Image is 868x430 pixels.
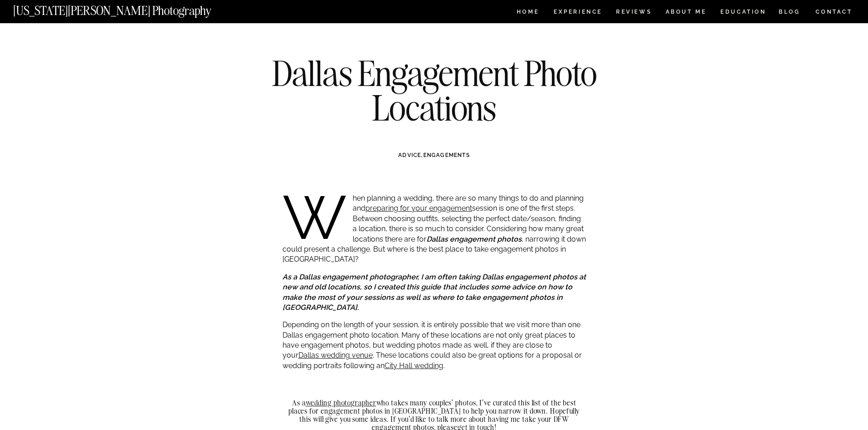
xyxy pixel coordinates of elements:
[365,204,472,212] a: preparing for your engagement
[554,9,601,17] a: Experience
[815,7,853,17] a: CONTACT
[306,398,376,407] a: wedding photographer
[719,9,767,17] a: EDUCATION
[302,151,567,159] h3: ,
[282,273,586,312] em: As a Dallas engagement photographer, I am often taking Dallas engagement photos at new and old lo...
[665,9,707,17] a: ABOUT ME
[426,235,522,243] strong: Dallas engagement photos
[398,152,421,158] a: ADVICE
[515,9,541,17] a: HOME
[269,56,600,125] h1: Dallas Engagement Photo Locations
[423,152,470,158] a: ENGAGEMENTS
[282,193,586,265] p: When planning a wedding, there are so many things to do and planning and session is one of the fi...
[298,351,373,359] a: Dallas wedding venue
[13,5,242,12] a: [US_STATE][PERSON_NAME] Photography
[385,361,443,370] a: City Hall wedding
[779,9,801,17] a: BLOG
[282,320,586,371] p: Depending on the length of your session, it is entirely possible that we visit more than one Dall...
[616,9,650,17] a: REVIEWS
